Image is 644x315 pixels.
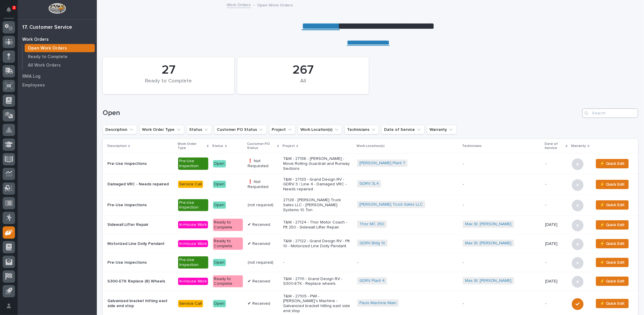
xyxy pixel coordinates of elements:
[600,201,625,209] span: ⚡ Quick Edit
[600,221,625,228] span: ⚡ Quick Edit
[107,161,173,166] p: Pre-Use Inspections
[545,203,567,208] p: -
[187,125,212,134] button: Status
[283,260,352,265] p: -
[178,256,208,269] div: Pre-Use Inspection
[463,161,540,166] p: -
[463,203,540,208] p: -
[248,159,278,169] p: ❗ Not Requested
[545,301,567,306] p: -
[23,52,97,61] a: Ready to Complete
[213,300,226,307] div: Open
[18,72,97,81] a: RMA Log
[596,200,629,210] button: ⚡ Quick Edit
[465,278,512,283] a: Max St. [PERSON_NAME]
[600,181,625,188] span: ⚡ Quick Edit
[463,301,540,306] p: -
[28,54,67,60] p: Ready to Complete
[545,260,567,265] p: -
[103,125,137,134] button: Description
[596,159,629,168] button: ⚡ Quick Edit
[248,279,278,284] p: ✔ Received
[600,259,625,266] span: ⚡ Quick Edit
[596,239,629,248] button: ⚡ Quick Edit
[248,179,278,189] p: ❗ Not Requested
[283,277,352,287] p: T&M - 27111 - Grand Design RV - S300-ETK - Replace wheels
[600,278,625,285] span: ⚡ Quick Edit
[103,234,638,253] tr: Motorized Line Dolly PendantIn-House WorkReady to Complete✔ ReceivedT&M - 27122 - Grand Design RV...
[178,141,205,152] p: Work Order Type
[596,299,629,308] button: ⚡ Quick Edit
[7,7,15,16] div: Notifications3
[22,37,49,42] p: Work Orders
[23,44,97,52] a: Open Work Orders
[213,275,243,288] div: Ready to Complete
[107,222,173,227] p: Sidewall Lifter Repair
[359,278,385,283] a: GDRV Plant 4
[3,4,15,16] button: Notifications
[463,260,540,265] p: -
[178,300,203,307] div: Service Call
[139,125,184,134] button: Work Order Type
[103,253,638,272] tr: Pre-Use InspectionsPre-Use InspectionOpen(not required)----⚡ Quick Edit
[359,241,385,246] a: GDRV Bldg 10
[103,174,638,195] tr: Damaged VRC - Needs repairedService CallOpen❗ Not RequestedT&M - 27133 - Grand Design RV - GDRV 3...
[283,177,352,192] p: T&M - 27133 - Grand Design RV - GDRV 3 / Line 4 - Damaged VRC - Needs repaired
[22,74,40,79] p: RMA Log
[227,1,251,8] a: Work Orders
[545,182,567,187] p: -
[462,143,482,149] p: Technicians
[107,203,173,208] p: Pre-Use Inspections
[103,153,638,174] tr: Pre-Use InspectionsPre-Use InspectionOpen❗ Not RequestedT&M - 27136 - [PERSON_NAME] - Move Rollin...
[107,241,173,246] p: Motorized Line Dolly Pendant
[178,221,208,228] div: In-House Work
[103,216,638,234] tr: Sidewall Lifter RepairIn-House WorkReady to Complete✔ ReceivedT&M - 27124 - Thor Motor Coach - Pl...
[359,181,379,186] a: GDRV 3L4
[18,35,97,44] a: Work Orders
[107,143,127,149] p: Description
[178,181,203,188] div: Service Call
[465,222,512,227] a: Max St. [PERSON_NAME]
[257,1,293,8] p: Open Work Orders
[465,241,512,246] a: Max St. [PERSON_NAME]
[248,301,278,306] p: ✔ Received
[283,239,352,249] p: T&M - 27122 - Grand Design RV - Plt 10 - Motorized Line Dolly Pendant
[600,160,625,167] span: ⚡ Quick Edit
[359,301,396,306] a: Pauls Machine Main
[545,161,567,166] p: -
[213,201,226,209] div: Open
[107,182,173,187] p: Damaged VRC - Needs repaired
[596,220,629,230] button: ⚡ Quick Edit
[283,156,352,171] p: T&M - 27136 - [PERSON_NAME] - Move Rolling Guardrail and Runway Sections
[48,3,66,14] img: Workspace Logo
[283,294,352,314] p: T&M - 27109 - PWI - [PERSON_NAME]'s Machine - Galvanized bracket hitting east side end stop
[22,83,45,88] p: Employees
[107,299,173,309] p: Galvanized bracket hitting east side end stop
[596,258,629,267] button: ⚡ Quick Edit
[213,259,226,266] div: Open
[545,141,564,152] p: Date of Service
[356,143,385,149] p: Work Location(s)
[283,220,352,230] p: T&M - 27124 - Thor Motor Coach - Plt 250 - Sidewall Lifter Repair
[103,195,638,216] tr: Pre-Use InspectionsPre-Use InspectionOpen(not required)27128 - [PERSON_NAME] Truck Sales LLC - [P...
[248,222,278,227] p: ✔ Received
[545,241,567,246] p: [DATE]
[545,222,567,227] p: [DATE]
[298,125,342,134] button: Work Location(s)
[103,109,580,117] h1: Open
[213,160,226,167] div: Open
[23,61,97,69] a: All Work Orders
[283,143,295,149] p: Project
[596,277,629,286] button: ⚡ Quick Edit
[283,198,352,212] p: 27128 - [PERSON_NAME] Truck Sales LLC - [PERSON_NAME] Systems 10 Ton
[18,81,97,89] a: Employees
[248,241,278,246] p: ✔ Received
[212,143,224,149] p: Status
[247,141,276,152] p: Customer PO Status
[213,219,243,231] div: Ready to Complete
[344,125,379,134] button: Technicians
[582,109,638,118] input: Search
[545,279,567,284] p: [DATE]
[22,24,72,31] div: 17. Customer Service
